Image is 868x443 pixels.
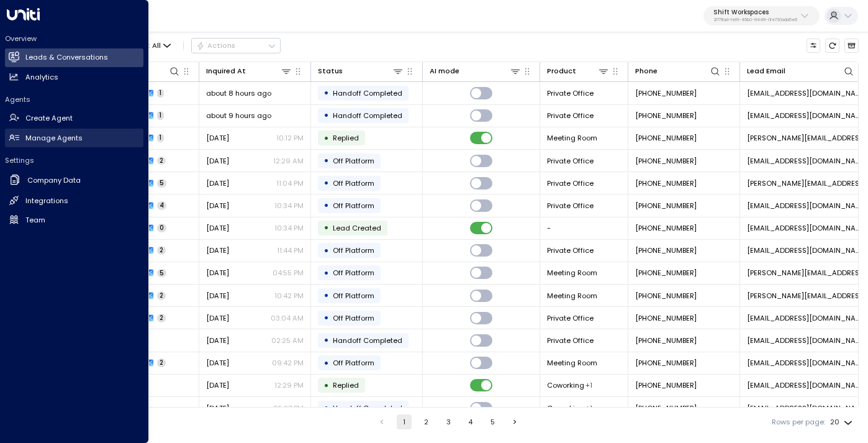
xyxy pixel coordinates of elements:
[547,291,597,301] span: Meeting Room
[635,201,697,211] span: +13039567985
[635,313,697,323] span: +15737546638
[5,191,143,210] a: Integrations
[25,196,68,206] h2: Integrations
[318,65,404,77] div: Status
[323,377,329,394] div: •
[635,178,697,188] span: +16305080444
[206,201,229,211] span: Sep 15, 2025
[323,197,329,214] div: •
[547,156,594,166] span: Private Office
[323,84,329,101] div: •
[333,133,359,143] span: Replied
[323,242,329,259] div: •
[635,156,697,166] span: +19287276852
[206,156,229,166] span: Yesterday
[273,268,304,278] p: 04:55 PM
[333,313,374,323] span: Off Platform
[844,39,859,53] button: Archived Leads
[485,414,500,429] button: Go to page 5
[206,403,229,413] span: Sep 11, 2025
[333,336,402,345] span: Handoff Completed
[547,111,594,121] span: Private Office
[191,38,281,53] button: Actions
[25,113,73,124] h2: Create Agent
[747,133,866,143] span: jim.clarke@slalom.com
[206,223,229,233] span: Sep 15, 2025
[547,336,594,345] span: Private Office
[397,414,412,429] button: page 1
[713,9,797,16] p: Shift Workspaces
[747,380,866,390] span: test@gmail.com
[540,217,628,239] td: -
[323,309,329,326] div: •
[206,336,229,345] span: Sep 13, 2025
[206,380,229,390] span: Sep 12, 2025
[507,414,522,429] button: Go to next page
[547,358,597,368] span: Meeting Room
[25,52,108,63] h2: Leads & Conversations
[635,291,697,301] span: +19702156997
[5,129,143,147] a: Manage Agents
[157,314,166,322] span: 2
[27,175,81,186] h2: Company Data
[747,245,866,255] span: debforte21@gmail.com
[747,156,866,166] span: zerrina23@gmail.com
[585,403,592,413] div: Private Office
[635,65,658,77] div: Phone
[206,268,229,278] span: Sep 11, 2025
[272,358,304,368] p: 09:42 PM
[333,156,374,166] span: Off Platform
[635,358,697,368] span: +13034379183
[547,201,594,211] span: Private Office
[747,313,866,323] span: reddolphin36@yahoo.com
[441,414,456,429] button: Go to page 3
[635,336,697,345] span: +16787597166
[5,68,143,86] a: Analytics
[547,65,576,77] div: Product
[273,156,304,166] p: 12:29 AM
[5,94,143,104] h2: Agents
[323,332,329,349] div: •
[333,380,359,390] span: Replied
[635,111,697,121] span: +19702343114
[747,358,866,368] span: ekowalsky649@alivecor.com
[152,42,161,50] span: All
[323,287,329,304] div: •
[825,39,839,53] span: Refresh
[274,380,304,390] p: 12:29 PM
[206,178,229,188] span: Sep 15, 2025
[323,130,329,147] div: •
[772,417,825,427] label: Rows per page:
[25,133,83,144] h2: Manage Agents
[157,291,166,300] span: 2
[713,17,797,22] p: 2f771fad-fe81-46b0-8448-0fe730ada5e6
[271,336,304,345] p: 02:25 AM
[318,65,343,77] div: Status
[747,403,866,413] span: test@gmail.com
[5,155,143,165] h2: Settings
[374,414,523,429] nav: pagination navigation
[25,215,45,226] h2: Team
[274,201,304,211] p: 10:34 PM
[333,111,402,121] span: Handoff Completed
[547,65,609,77] div: Product
[635,403,697,413] span: +1333333123123
[703,6,820,26] button: Shift Workspaces2f771fad-fe81-46b0-8448-0fe730ada5e6
[157,246,166,255] span: 2
[5,170,143,191] a: Company Data
[747,336,866,345] span: thatimed@hotmail.com
[157,269,166,278] span: 5
[323,265,329,281] div: •
[157,111,164,120] span: 1
[206,313,229,323] span: Sep 14, 2025
[157,89,164,98] span: 1
[206,291,229,301] span: Sep 10, 2025
[323,107,329,124] div: •
[5,48,143,67] a: Leads & Conversations
[635,245,697,255] span: +13307665105
[547,133,597,143] span: Meeting Room
[635,65,721,77] div: Phone
[333,245,374,255] span: Off Platform
[196,41,235,50] div: Actions
[206,65,292,77] div: Inquired At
